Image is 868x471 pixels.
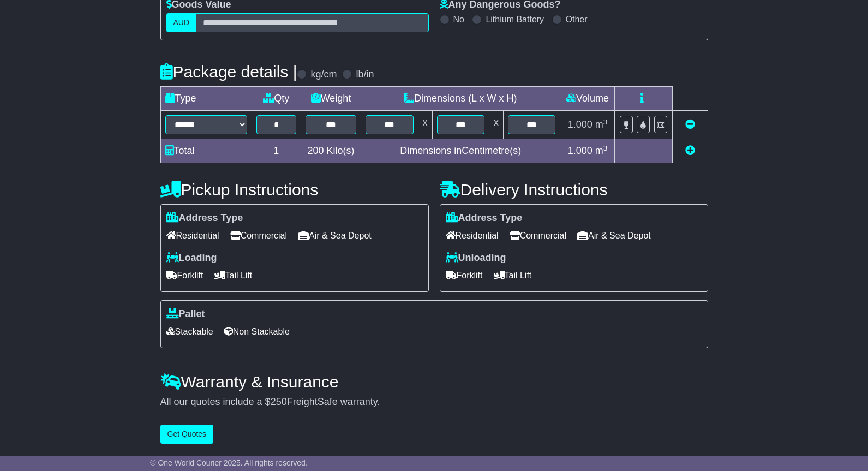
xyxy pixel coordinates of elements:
[252,87,301,111] td: Qty
[160,396,708,408] div: All our quotes include a $ FreightSafe warranty.
[160,425,214,444] button: Get Quotes
[577,227,651,244] span: Air & Sea Depot
[595,145,608,156] span: m
[595,119,608,130] span: m
[166,323,213,340] span: Stackable
[150,458,308,467] span: © One World Courier 2025. All rights reserved.
[418,111,432,139] td: x
[252,139,301,163] td: 1
[160,373,708,391] h4: Warranty & Insurance
[486,14,544,25] label: Lithium Battery
[685,119,695,130] a: Remove this item
[166,13,197,32] label: AUD
[166,212,243,224] label: Address Type
[560,87,615,111] td: Volume
[160,87,252,111] td: Type
[568,119,592,130] span: 1.000
[166,227,219,244] span: Residential
[301,87,361,111] td: Weight
[685,145,695,156] a: Add new item
[214,267,253,284] span: Tail Lift
[361,139,560,163] td: Dimensions in Centimetre(s)
[310,69,337,81] label: kg/cm
[361,87,560,111] td: Dimensions (L x W x H)
[440,181,708,199] h4: Delivery Instructions
[308,145,324,156] span: 200
[494,267,532,284] span: Tail Lift
[566,14,588,25] label: Other
[446,267,483,284] span: Forklift
[603,144,608,152] sup: 3
[230,227,287,244] span: Commercial
[489,111,503,139] td: x
[166,267,203,284] span: Forklift
[166,308,205,320] label: Pallet
[446,212,523,224] label: Address Type
[603,118,608,126] sup: 3
[166,252,217,264] label: Loading
[453,14,464,25] label: No
[510,227,566,244] span: Commercial
[446,227,499,244] span: Residential
[446,252,506,264] label: Unloading
[160,63,297,81] h4: Package details |
[301,139,361,163] td: Kilo(s)
[298,227,372,244] span: Air & Sea Depot
[568,145,592,156] span: 1.000
[356,69,374,81] label: lb/in
[271,396,287,407] span: 250
[160,181,429,199] h4: Pickup Instructions
[160,139,252,163] td: Total
[224,323,290,340] span: Non Stackable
